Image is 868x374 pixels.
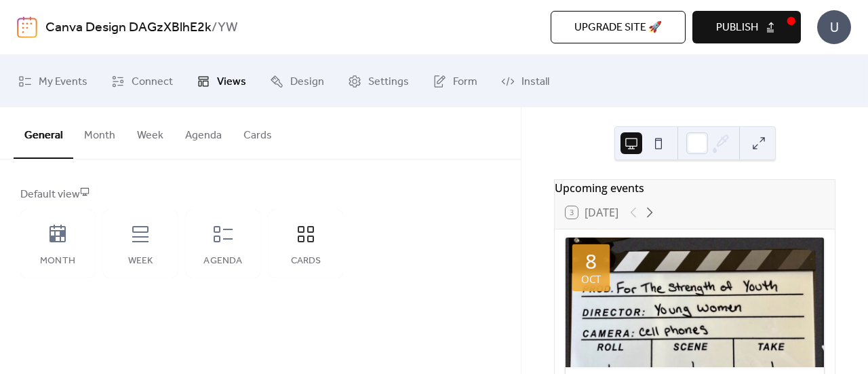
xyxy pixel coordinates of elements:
div: Cards [282,256,330,267]
b: / [212,15,218,41]
div: Month [34,256,81,267]
span: Connect [132,71,173,92]
span: Publish [716,20,758,36]
a: Form [422,60,488,102]
button: General [14,107,73,159]
span: Design [290,71,324,92]
span: Install [521,71,549,92]
a: Views [186,60,256,102]
a: Install [491,60,559,102]
span: Views [217,71,246,92]
div: Agenda [199,256,247,267]
span: My Events [39,71,87,92]
div: Default view [20,187,498,203]
a: Connect [101,60,183,102]
a: Canva Design DAGzXBlhE2k [45,15,212,41]
span: Form [453,71,477,92]
button: Cards [233,107,283,157]
span: Upgrade site 🚀 [574,20,662,36]
button: Month [73,107,126,157]
b: YW [218,15,238,41]
button: Week [126,107,174,157]
div: Oct [581,274,601,284]
button: Publish [692,11,801,43]
span: Settings [368,71,409,92]
div: Upcoming events [555,180,835,196]
div: Week [117,256,164,267]
button: Agenda [174,107,233,157]
button: Upgrade site 🚀 [551,11,686,43]
div: 8 [585,251,597,272]
div: U [817,10,851,44]
a: Design [260,60,334,102]
a: My Events [8,60,98,102]
a: Settings [338,60,419,102]
img: logo [17,16,37,38]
